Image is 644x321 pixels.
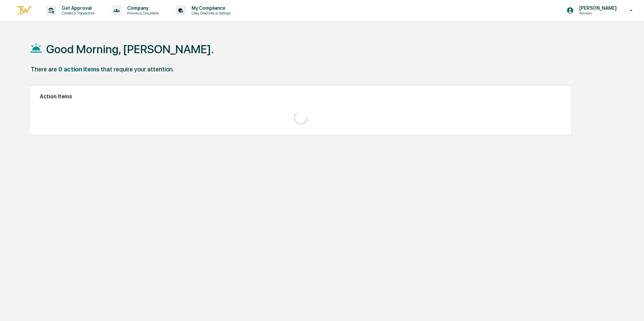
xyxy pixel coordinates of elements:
p: Content & Transactions [56,11,98,15]
p: Policies & Documents [122,11,162,15]
p: Advisors [574,11,620,15]
h1: Good Morning, [PERSON_NAME]. [46,42,214,56]
div: 0 action items [58,66,99,73]
div: There are [31,66,57,73]
p: Data, Deadlines & Settings [186,11,234,15]
h2: Action Items [40,93,561,100]
p: [PERSON_NAME] [574,5,620,11]
p: Company [122,5,162,11]
div: that require your attention. [101,66,174,73]
img: logo [16,5,32,16]
p: Get Approval [56,5,98,11]
p: My Compliance [186,5,234,11]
